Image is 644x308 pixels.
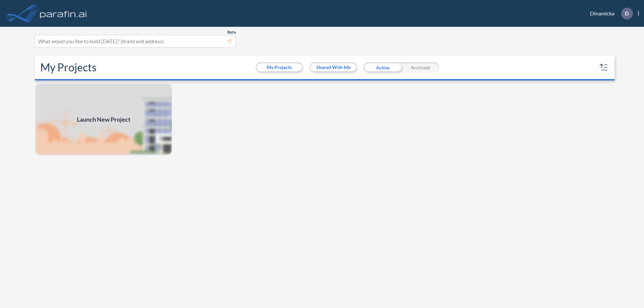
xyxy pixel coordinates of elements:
[580,8,639,19] div: Dinamicka
[40,61,97,74] h2: My Projects
[598,62,609,73] button: sort
[39,7,88,20] img: logo
[401,62,439,72] div: Archived
[227,29,236,35] span: Beta
[77,115,130,124] span: Launch New Project
[35,83,172,156] a: Launch New Project
[625,10,629,16] p: D
[35,83,172,156] img: add
[311,63,356,71] button: Shared With Me
[257,63,302,71] button: My Projects
[364,62,401,72] div: Active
